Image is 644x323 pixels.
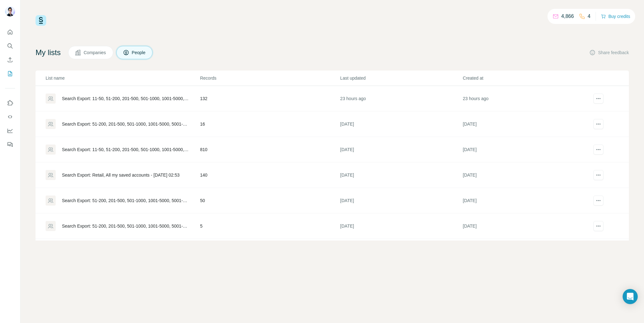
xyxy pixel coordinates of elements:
div: Search Export: 51-200, 201-500, 501-1000, 1001-5000, 5001-10,000, 10,000+, National Training And ... [62,121,189,127]
button: My lists [5,68,15,79]
div: Search Export: 51-200, 201-500, 501-1000, 1001-5000, 5001-10,000, 10,000+, National Training And ... [62,223,189,229]
td: 132 [200,86,340,111]
p: Last updated [340,75,462,81]
td: 5 [200,213,340,239]
td: [DATE] [463,137,585,162]
p: Created at [463,75,585,81]
div: Open Intercom Messenger [623,289,638,304]
td: [DATE] [463,111,585,137]
p: 4,866 [561,13,574,20]
td: 23 hours ago [463,86,585,111]
td: [DATE] [340,162,463,188]
button: Dashboard [5,125,15,136]
td: [DATE] [463,213,585,239]
td: 810 [200,137,340,162]
h4: My lists [36,48,61,58]
td: [DATE] [340,188,463,213]
td: [DATE] [463,239,585,264]
button: actions [593,221,603,231]
td: 140 [200,162,340,188]
button: actions [593,144,603,155]
span: Companies [84,49,107,56]
td: 23 hours ago [340,86,463,111]
img: Avatar [5,6,15,16]
button: Use Surfe on LinkedIn [5,97,15,109]
p: List name [46,75,199,81]
button: Search [5,40,15,52]
td: 50 [200,188,340,213]
td: [DATE] [340,137,463,162]
td: 42 [200,239,340,264]
button: Enrich CSV [5,54,15,65]
div: Search Export: 51-200, 201-500, 501-1000, 1001-5000, 5001-10,000, 10,000+, [GEOGRAPHIC_DATA], [GE... [62,197,189,204]
button: Use Surfe API [5,111,15,122]
img: Surfe Logo [36,15,46,26]
button: actions [593,170,603,180]
p: Records [200,75,340,81]
div: Search Export: 11-50, 51-200, 201-500, 501-1000, 1001-5000, 5001-10,000, 10,000+, Sales, Customer... [62,146,189,153]
div: Search Export: 11-50, 51-200, 201-500, 501-1000, 1001-5000, 5001-10,000, 10,000+, Sales, Customer... [62,95,189,102]
td: [DATE] [340,213,463,239]
td: [DATE] [340,111,463,137]
button: Quick start [5,26,15,38]
button: actions [593,195,603,206]
td: [DATE] [340,239,463,264]
td: [DATE] [463,162,585,188]
button: actions [593,119,603,129]
button: Feedback [5,139,15,150]
button: actions [593,93,603,104]
button: Buy credits [601,12,630,21]
td: [DATE] [463,188,585,213]
span: People [132,49,146,56]
div: Search Export: Retail, All my saved accounts - [DATE] 02:53 [62,172,180,178]
p: 4 [588,13,591,20]
td: 16 [200,111,340,137]
button: Share feedback [589,49,629,56]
